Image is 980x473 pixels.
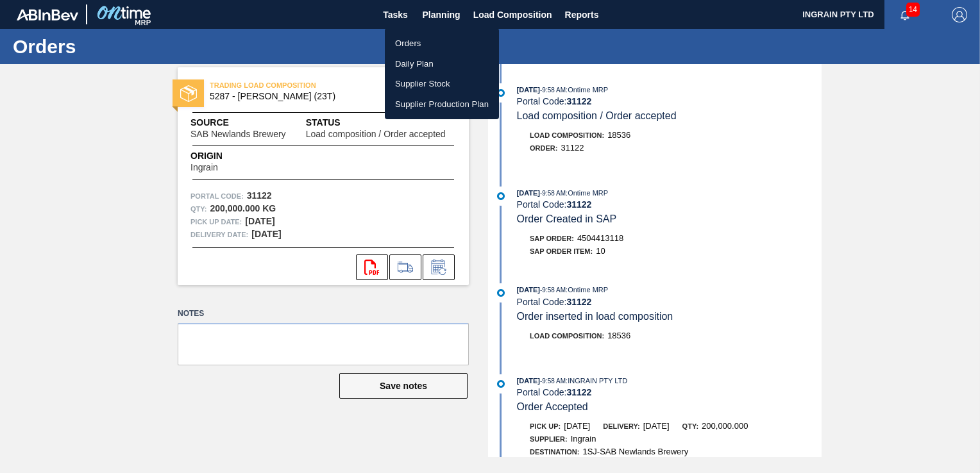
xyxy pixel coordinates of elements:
[385,94,499,115] a: Supplier Production Plan
[385,74,499,94] a: Supplier Stock
[385,33,499,54] a: Orders
[385,54,499,74] a: Daily Plan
